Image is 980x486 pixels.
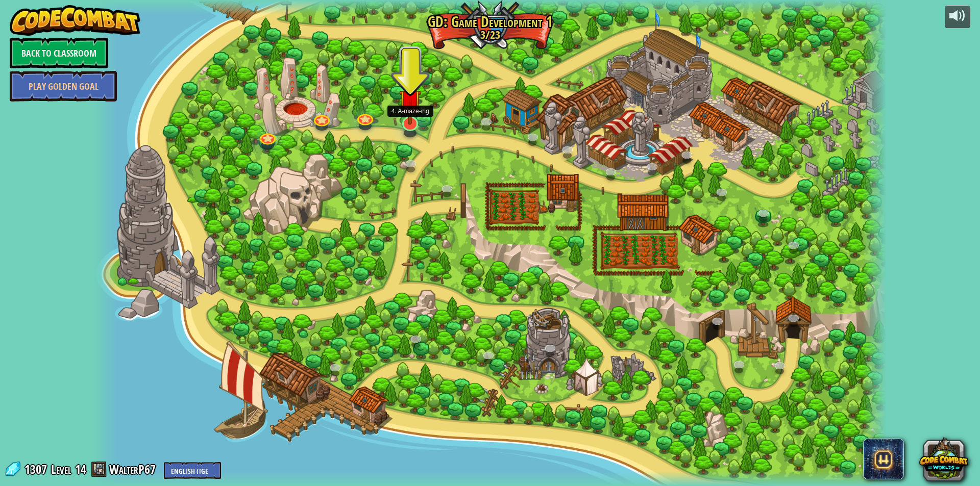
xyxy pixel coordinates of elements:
a: Back to Classroom [10,38,108,68]
button: Adjust volume [945,5,970,29]
a: Play Golden Goal [10,71,117,101]
img: level-banner-unstarted.png [399,75,421,125]
span: 14 [75,461,86,477]
a: WalterP67 [109,461,159,477]
span: 1307 [24,461,50,477]
img: CodeCombat - Learn how to code by playing a game [10,5,140,36]
span: Level [51,461,71,478]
